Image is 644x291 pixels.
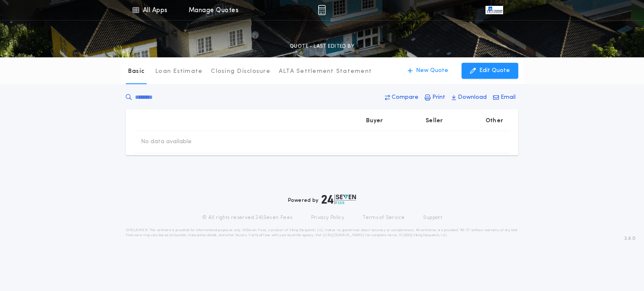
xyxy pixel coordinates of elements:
p: Seller [426,117,443,125]
span: 3.8.0 [624,235,636,242]
p: Edit Quote [479,67,510,75]
a: [URL][DOMAIN_NAME] [323,234,364,237]
p: Email [501,93,516,102]
p: Loan Estimate [155,67,203,76]
div: Powered by [288,194,356,204]
button: Edit Quote [462,63,518,79]
button: Print [422,90,448,105]
a: Privacy Policy [311,214,345,221]
img: vs-icon [486,6,503,14]
p: Basic [128,67,145,76]
button: New Quote [399,63,457,79]
p: QUOTE - LAST EDITED BY [290,42,354,51]
button: Compare [382,90,421,105]
p: New Quote [416,67,448,75]
p: Other [486,117,503,125]
p: © All rights reserved. 24|Seven Fees [202,214,293,221]
p: ALTA Settlement Statement [279,67,372,76]
td: No data available [134,131,198,153]
img: img [318,5,326,15]
p: DISCLAIMER: This estimate is provided for informational purposes only. 24|Seven Fees, a product o... [126,228,518,238]
p: Closing Disclosure [211,67,270,76]
p: Compare [392,93,418,102]
p: Buyer [366,117,383,125]
a: Support [423,214,442,221]
p: Print [432,93,445,102]
img: logo [322,194,356,204]
button: Email [491,90,518,105]
button: Download [449,90,489,105]
p: Download [458,93,487,102]
a: Terms of Service [363,214,405,221]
